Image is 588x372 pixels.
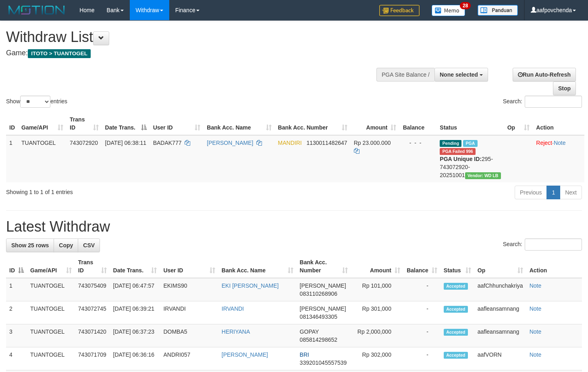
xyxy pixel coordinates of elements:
[530,282,542,289] a: Note
[513,68,576,82] a: Run Auto-Refresh
[399,112,436,135] th: Balance
[110,347,160,370] td: [DATE] 06:36:16
[546,186,560,199] a: 1
[110,255,160,278] th: Date Trans.: activate to sort column ascending
[465,172,501,179] span: Vendor URL: https://dashboard.q2checkout.com/secure
[474,347,526,370] td: aafVORN
[11,242,49,249] span: Show 25 rows
[78,238,100,252] a: CSV
[379,5,420,16] img: Feedback.jpg
[6,219,582,235] h1: Latest Withdraw
[6,49,384,57] h4: Game:
[75,255,110,278] th: Trans ID: activate to sort column ascending
[75,278,110,301] td: 743075409
[6,255,27,278] th: ID: activate to sort column descending
[160,347,218,370] td: ANDRI057
[444,352,468,359] span: Accepted
[530,305,542,312] a: Note
[70,140,98,146] span: 743072920
[474,255,526,278] th: Op: activate to sort column ascending
[440,140,461,147] span: Pending
[207,140,253,146] a: [PERSON_NAME]
[403,324,440,347] td: -
[297,255,351,278] th: Bank Acc. Number: activate to sort column ascending
[503,96,582,108] label: Search:
[54,238,78,252] a: Copy
[440,255,474,278] th: Status: activate to sort column ascending
[275,112,351,135] th: Bank Acc. Number: activate to sort column ascending
[222,305,244,312] a: IRVANDI
[160,278,218,301] td: EKIMS90
[27,278,75,301] td: TUANTOGEL
[66,112,102,135] th: Trans ID: activate to sort column ascending
[351,255,403,278] th: Amount: activate to sort column ascending
[351,324,403,347] td: Rp 2,000,000
[460,2,471,9] span: 28
[515,186,547,199] a: Previous
[18,112,66,135] th: Game/API: activate to sort column ascending
[20,96,50,108] select: Showentries
[300,282,346,289] span: [PERSON_NAME]
[300,305,346,312] span: [PERSON_NAME]
[6,278,27,301] td: 1
[6,29,384,45] h1: Withdraw List
[160,301,218,324] td: IRVANDI
[83,242,95,249] span: CSV
[525,238,582,251] input: Search:
[300,351,309,358] span: BRI
[474,324,526,347] td: aafleansamnang
[444,329,468,336] span: Accepted
[28,49,91,58] span: ITOTO > TUANTOGEL
[503,238,582,251] label: Search:
[102,112,150,135] th: Date Trans.: activate to sort column descending
[160,255,218,278] th: User ID: activate to sort column ascending
[75,347,110,370] td: 743071709
[27,301,75,324] td: TUANTOGEL
[351,347,403,370] td: Rp 302,000
[6,347,27,370] td: 4
[463,140,477,147] span: Marked by aafchonlypin
[75,324,110,347] td: 743071420
[436,112,504,135] th: Status
[27,255,75,278] th: Game/API: activate to sort column ascending
[6,324,27,347] td: 3
[525,96,582,108] input: Search:
[474,278,526,301] td: aafChhunchakriya
[533,112,584,135] th: Action
[354,140,391,146] span: Rp 23.000.000
[530,351,542,358] a: Note
[403,347,440,370] td: -
[300,313,337,320] span: Copy 081346493305 to clipboard
[444,306,468,313] span: Accepted
[110,324,160,347] td: [DATE] 06:37:23
[440,71,478,78] span: None selected
[59,242,73,249] span: Copy
[351,278,403,301] td: Rp 101,000
[526,255,582,278] th: Action
[6,4,67,16] img: MOTION_logo.png
[376,68,434,82] div: PGA Site Balance /
[403,278,440,301] td: -
[6,96,67,108] label: Show entries
[403,139,433,147] div: - - -
[530,328,542,335] a: Note
[478,5,518,16] img: panduan.png
[504,112,533,135] th: Op: activate to sort column ascending
[436,135,504,182] td: 295-743072920-20251001
[6,185,239,196] div: Showing 1 to 1 of 1 entries
[6,135,18,182] td: 1
[150,112,204,135] th: User ID: activate to sort column ascending
[444,283,468,290] span: Accepted
[278,140,302,146] span: MANDIRI
[474,301,526,324] td: aafleansamnang
[6,301,27,324] td: 2
[160,324,218,347] td: DOMBA5
[75,301,110,324] td: 743072745
[351,112,400,135] th: Amount: activate to sort column ascending
[218,255,297,278] th: Bank Acc. Name: activate to sort column ascending
[110,301,160,324] td: [DATE] 06:39:21
[110,278,160,301] td: [DATE] 06:47:57
[18,135,66,182] td: TUANTOGEL
[27,347,75,370] td: TUANTOGEL
[306,140,347,146] span: Copy 1130011482647 to clipboard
